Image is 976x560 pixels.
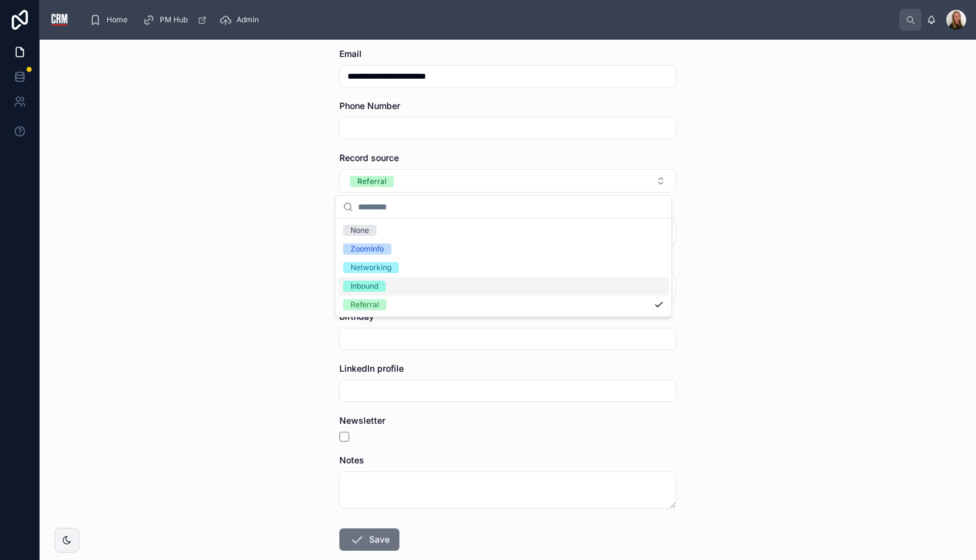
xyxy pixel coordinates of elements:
span: PM Hub [160,15,188,25]
div: Networking [351,262,391,273]
span: Home [107,15,128,25]
a: Admin [216,9,268,31]
span: Newsletter [339,415,385,426]
div: None [351,225,369,236]
span: Notes [339,455,364,465]
span: Email [339,48,362,59]
div: Inbound [351,281,378,292]
span: Record source [339,152,399,163]
a: PM Hub [139,9,213,31]
div: ZoomInfo [351,243,384,255]
div: scrollable content [79,6,899,33]
span: LinkedIn profile [339,363,404,374]
div: Referral [357,176,386,187]
span: Phone Number [339,100,400,111]
a: Home [85,9,136,31]
div: Suggestions [336,219,671,317]
button: Select Button [339,169,676,193]
img: App logo [50,10,69,30]
span: Admin [237,15,259,25]
div: Referral [351,299,379,310]
button: Save [339,528,399,551]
